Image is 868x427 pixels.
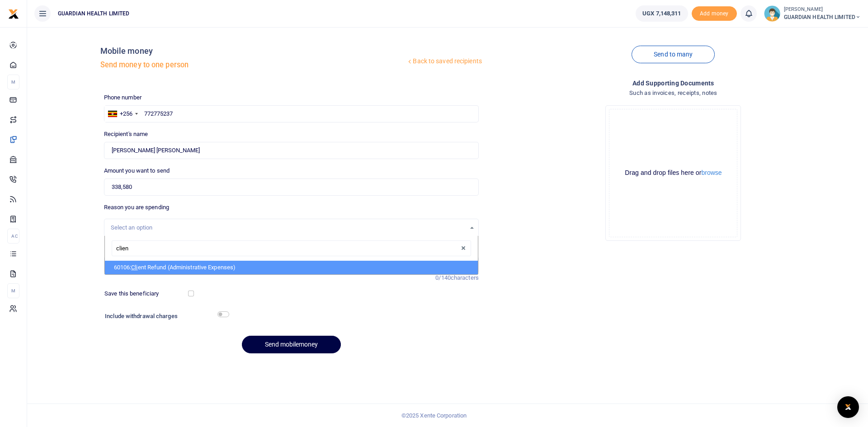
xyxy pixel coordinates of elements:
label: Amount you want to send [104,166,170,175]
li: Toup your wallet [692,6,737,21]
li: M [7,75,19,89]
img: profile-user [764,5,780,22]
label: Save this beneficiary [104,289,159,298]
button: Send mobilemoney [242,336,341,353]
input: UGX [104,178,479,196]
small: [PERSON_NAME] [784,6,861,14]
li: 60106: ent Refund (Administrative Expenses) [105,261,478,274]
span: Cli [131,264,137,271]
span: GUARDIAN HEALTH LIMITED [784,13,861,21]
h4: Such as invoices, receipts, notes [486,88,861,98]
a: logo-small logo-large logo-large [8,10,19,17]
div: Open Intercom Messenger [837,396,859,418]
label: Reason you are spending [104,203,169,212]
a: UGX 7,148,311 [636,5,688,22]
label: Phone number [104,93,142,102]
label: Recipient's name [104,130,148,139]
a: profile-user [PERSON_NAME] GUARDIAN HEALTH LIMITED [764,5,861,22]
li: Ac [7,229,19,244]
h6: Include withdrawal charges [105,313,225,320]
li: Wallet ballance [632,5,691,22]
a: Send to many [632,46,715,63]
div: Uganda: +256 [104,106,141,122]
h4: Mobile money [100,46,406,56]
h5: Send money to one person [100,61,406,70]
input: Enter extra information [104,256,479,273]
span: GUARDIAN HEALTH LIMITED [54,9,133,18]
label: Memo for this transaction (Your recipient will see this) [104,244,245,253]
button: browse [701,169,722,176]
div: +256 [120,109,132,118]
a: Back to saved recipients [406,53,482,70]
span: Add money [692,6,737,21]
div: File Uploader [605,105,741,241]
a: Add money [692,9,737,16]
input: Loading name... [104,142,479,159]
img: logo-small [8,9,19,19]
div: Select an option [111,223,466,232]
div: Drag and drop files here or [609,169,737,177]
h4: Add supporting Documents [486,78,861,88]
li: M [7,283,19,298]
span: 0/140 [435,274,451,281]
span: UGX 7,148,311 [642,9,681,18]
span: characters [451,274,479,281]
input: Enter phone number [104,105,479,122]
